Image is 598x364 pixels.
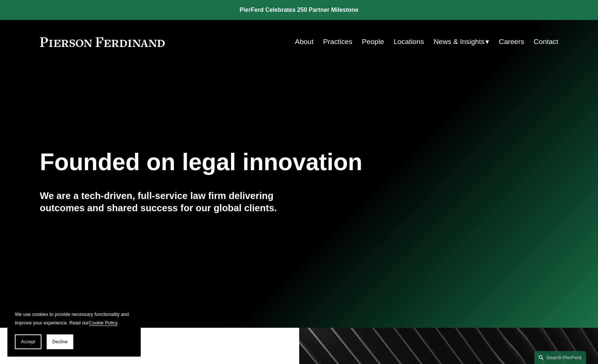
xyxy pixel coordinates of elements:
span: Accept [21,339,35,344]
h4: We are a tech-driven, full-service law firm delivering outcomes and shared success for our global... [40,190,299,214]
a: Contact [534,35,558,49]
a: People [362,35,384,49]
a: Careers [499,35,524,49]
a: folder dropdown [434,35,490,49]
a: About [295,35,314,49]
button: Accept [15,334,41,349]
a: Practices [323,35,353,49]
span: News & Insights [434,36,485,48]
h1: Founded on legal innovation [40,149,472,176]
span: Decline [52,339,68,344]
button: Decline [47,334,73,349]
p: We use cookies to provide necessary functionality and improve your experience. Read our . [15,310,133,327]
a: Locations [394,35,424,49]
section: Cookie banner [7,303,141,357]
a: Cookie Policy [89,320,117,326]
a: Search this site [534,351,586,364]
